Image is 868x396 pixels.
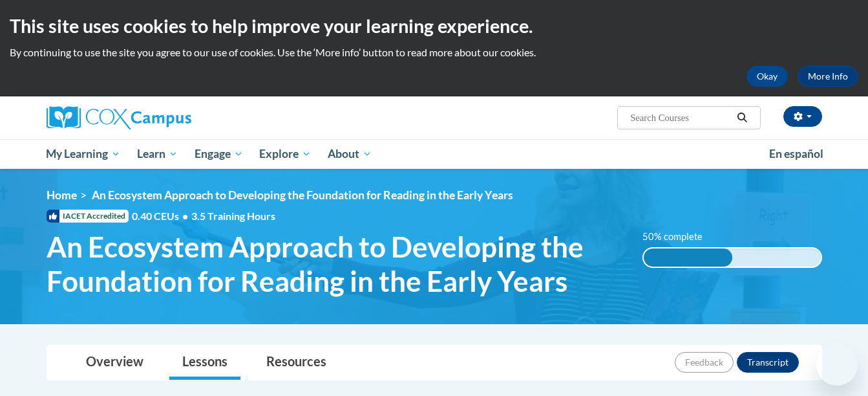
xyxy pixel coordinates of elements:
[47,210,129,223] span: IACET Accredited
[746,66,788,87] button: Okay
[38,139,129,169] a: My Learning
[737,352,799,373] button: Transcript
[73,346,156,380] a: Overview
[169,346,240,380] a: Lessons
[10,13,858,39] h2: This site uses cookies to help improve your learning experience.
[253,346,339,380] a: Resources
[629,110,732,126] input: Search Courses
[92,188,513,202] span: An Ecosystem Approach to Developing the Foundation for Reading in the Early Years
[186,139,251,169] a: Engage
[319,139,380,169] a: About
[46,146,120,162] span: My Learning
[675,352,734,373] button: Feedback
[259,146,311,162] span: Explore
[132,209,191,223] span: 0.40 CEUs
[129,139,186,169] a: Learn
[761,140,832,168] a: En español
[47,106,191,129] img: Cox Campus
[769,147,823,160] span: En español
[328,146,372,162] span: About
[191,210,275,222] span: 3.5 Training Hours
[642,230,717,244] label: 50% complete
[732,110,752,126] button: Search
[47,188,77,202] a: Home
[644,248,732,267] div: 50% complete
[137,146,178,162] span: Learn
[251,139,319,169] a: Explore
[47,106,292,129] a: Cox Campus
[47,230,624,298] span: An Ecosystem Approach to Developing the Foundation for Reading in the Early Years
[182,210,188,222] span: •
[798,66,858,87] a: More Info
[816,344,858,386] iframe: Button to launch messaging window
[783,106,822,127] button: Account Settings
[195,146,243,162] span: Engage
[10,45,858,60] p: By continuing to use the site you agree to our use of cookies. Use the ‘More info’ button to read...
[27,139,842,169] div: Main menu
